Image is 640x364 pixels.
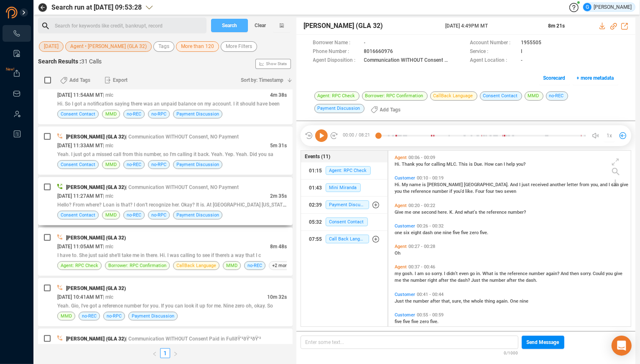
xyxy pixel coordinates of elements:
span: Events (11) [305,153,331,160]
button: 07:55Call Back Language [301,231,388,248]
span: here. [438,210,449,215]
span: [PERSON_NAME] [427,182,464,187]
span: nine [520,298,528,304]
button: Tags [153,41,174,52]
div: grid [393,153,631,326]
span: Yeah. Gio, I've got a reference number for you. If you can look it up for me. Nine zero oh, okay. So [57,303,273,309]
span: number [529,271,546,276]
span: Customer [395,312,415,318]
span: name [409,182,422,187]
span: 1955505 [521,39,541,48]
span: the [500,271,507,276]
span: [DATE] 4:49PM MT [445,22,538,30]
span: in. [476,271,482,276]
span: 0/1000 [504,349,518,356]
span: | mlc [103,193,113,199]
span: after [439,278,450,283]
span: Call Back Language [326,235,369,243]
span: the [403,189,411,194]
span: you'd [454,189,465,194]
span: didn't [446,271,459,276]
span: Clear [255,19,266,32]
span: five [453,230,461,235]
span: no-REC [127,161,141,169]
li: 1 [160,348,170,358]
span: what's [464,210,479,215]
span: - [364,39,366,48]
span: MMD [61,312,72,320]
span: Tags [158,41,169,52]
span: MMD [226,262,237,270]
span: [PERSON_NAME] (GLA 32) [66,336,126,342]
span: Show Stats [266,14,287,114]
span: Agent [395,203,407,208]
div: [PERSON_NAME] (GLA 32)| Communication WITHOUT Consent, NO Payment[DATE] 11:27AM MT| mlc2m 35sHell... [38,177,293,225]
span: Borrower: RPC Confirmation [362,91,428,101]
span: Hi. So I got a notification saying there was an unpaid balance on my account. I it should have been [57,101,280,107]
span: left [152,351,157,356]
span: Consent Contact [61,110,95,118]
span: Just [471,278,482,283]
span: no-REC [82,312,97,320]
span: Hello? From where? Loan is that? I don't recognize her. Okay? It is. At [GEOGRAPHIC_DATA] [US_STA... [57,201,327,208]
span: [PERSON_NAME] (GLA 32) [304,21,383,31]
button: 1x [604,130,615,142]
span: reference [487,210,508,215]
button: Export [99,73,133,87]
span: + more metadata [577,71,614,85]
span: two [495,189,504,194]
span: give [620,182,628,187]
span: if [449,189,454,194]
span: zero [420,319,430,324]
span: even [459,271,470,276]
span: MMD [525,91,543,101]
span: Payment Discussion [314,104,365,113]
span: I [519,182,522,187]
span: after [507,278,518,283]
span: can [495,162,504,167]
span: +2 more [269,261,293,270]
span: Add Tags [69,73,90,87]
span: letter [567,182,579,187]
button: + more metadata [572,71,619,85]
span: calling [431,162,446,167]
span: no-REC [127,211,141,219]
div: 01:15 [309,164,322,177]
span: just [522,182,531,187]
span: 00:27 - 00:28 [407,244,437,249]
li: Inbox [3,85,31,102]
span: 00:26 - 00:32 [415,223,445,229]
button: right [170,348,181,358]
span: Sort by: Timestamp [241,73,284,87]
div: 02:39 [309,198,322,212]
span: the [479,210,487,215]
span: 8016660976 [364,48,393,56]
li: Interactions [3,25,31,42]
span: no-REC [247,262,262,270]
span: 10m 32s [267,294,287,300]
span: is [469,162,474,167]
div: [PERSON_NAME] [583,3,632,11]
span: number [411,278,428,283]
span: again? [546,271,561,276]
span: Agent [395,264,407,270]
div: [PERSON_NAME] (GLA 32)[DATE] 11:05AM MT| mlc8m 48sI have to. She just said she'll take me in ther... [38,227,293,276]
span: G [586,3,589,11]
span: Payment Discussion [176,211,219,219]
span: [PERSON_NAME] (GLA 32) [66,134,126,140]
span: sorry. [580,271,593,276]
button: Clear [248,19,273,32]
span: the [405,298,413,304]
div: [PERSON_NAME] (GLA 32)[DATE] 10:41AM MT| mlc10m 32sYeah. Gio, I've got a reference number for you... [38,278,293,326]
span: And [561,271,570,276]
span: then [570,271,580,276]
span: And [455,210,464,215]
span: right [173,351,178,356]
span: five. [480,230,488,235]
span: no-REC [546,91,568,101]
span: Consent Contact [480,91,522,101]
span: Agent: RPC Check [326,166,371,175]
span: am [417,271,425,276]
a: New! [13,69,21,78]
span: Thank [402,162,416,167]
